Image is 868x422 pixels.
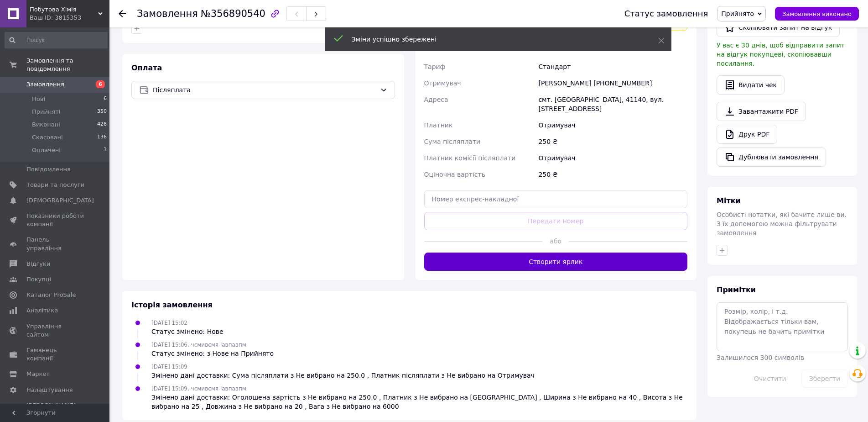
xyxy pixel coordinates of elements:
[536,58,689,75] div: Стандарт
[131,63,162,72] span: Оплата
[26,196,94,205] span: [DEMOGRAPHIC_DATA]
[26,291,76,299] span: Каталог ProSale
[717,102,806,121] a: Завантажити PDF
[717,196,741,205] span: Мітки
[32,133,63,142] span: Скасовані
[717,285,756,294] span: Примітки
[151,364,187,370] span: [DATE] 15:09
[30,5,98,14] span: Побутова Хімія
[717,75,785,95] button: Видати чек
[424,138,481,145] span: Сума післяплати
[352,35,635,44] div: Зміни успішно збережені
[536,117,689,133] div: Отримувач
[624,9,708,18] div: Статус замовлення
[131,301,213,309] span: Історія замовлення
[97,133,107,142] span: 136
[424,253,688,271] button: Створити ярлик
[26,80,64,89] span: Замовлення
[30,14,109,22] div: Ваш ID: 3815353
[717,42,845,67] span: У вас є 30 днів, щоб відправити запит на відгук покупцеві, скопіювавши посилання.
[424,79,461,87] span: Отримувач
[536,150,689,166] div: Отримувач
[32,121,60,129] span: Виконані
[782,11,852,17] span: Замовлення виконано
[26,236,84,252] span: Панель управління
[104,146,107,154] span: 3
[151,320,187,326] span: [DATE] 15:02
[536,75,689,91] div: [PERSON_NAME] [PHONE_NUMBER]
[26,57,109,73] span: Замовлення та повідомлення
[119,9,126,18] div: Повернутися назад
[424,63,446,70] span: Тариф
[26,275,51,284] span: Покупці
[424,154,516,162] span: Платник комісії післяплати
[424,171,485,178] span: Оціночна вартість
[536,166,689,183] div: 250 ₴
[151,393,687,411] div: Змінено дані доставки: Оголошена вартість з Не вибрано на 250.0 , Платник з Не вибрано на [GEOGRA...
[721,10,754,17] span: Прийнято
[153,85,376,95] span: Післяплата
[26,181,84,189] span: Товари та послуги
[201,8,265,19] span: №356890540
[96,80,105,88] span: 6
[26,165,71,174] span: Повідомлення
[536,133,689,150] div: 250 ₴
[26,346,84,363] span: Гаманець компанії
[151,349,274,358] div: Статус змінено: з Нове на Прийнято
[775,7,859,21] button: Замовлення виконано
[536,91,689,117] div: смт. [GEOGRAPHIC_DATA], 41140, вул. [STREET_ADDRESS]
[137,8,198,19] span: Замовлення
[151,327,223,336] div: Статус змінено: Нове
[424,96,448,103] span: Адреса
[717,125,777,144] a: Друк PDF
[26,386,73,394] span: Налаштування
[717,354,804,361] span: Залишилося 300 символів
[542,237,569,246] span: або
[32,108,60,116] span: Прийняті
[717,211,847,237] span: Особисті нотатки, які бачите лише ви. З їх допомогою можна фільтрувати замовлення
[151,385,246,392] span: [DATE] 15:09, чсмивсмя іавпавпм
[97,108,107,116] span: 350
[151,342,246,348] span: [DATE] 15:06, чсмивсмя іавпавпм
[97,121,107,129] span: 426
[26,322,84,339] span: Управління сайтом
[32,95,45,103] span: Нові
[717,148,826,167] button: Дублювати замовлення
[26,306,58,315] span: Аналітика
[104,95,107,103] span: 6
[26,370,50,378] span: Маркет
[26,260,50,268] span: Відгуки
[32,146,61,154] span: Оплачені
[151,371,535,380] div: Змінено дані доставки: Сума післяплати з Не вибрано на 250.0 , Платник післяплати з Не вибрано на...
[26,212,84,228] span: Показники роботи компанії
[424,190,688,208] input: Номер експрес-накладної
[424,121,453,129] span: Платник
[5,32,108,48] input: Пошук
